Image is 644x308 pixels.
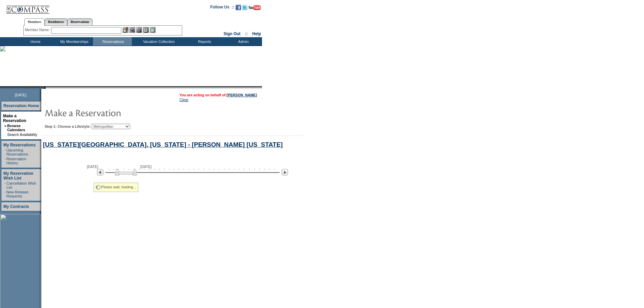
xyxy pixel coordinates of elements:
img: spinner2.gif [96,185,101,190]
b: » [4,124,6,128]
a: Help [252,31,261,36]
td: · [5,190,6,198]
a: Browse Calendars [7,124,25,132]
img: b_edit.gif [123,27,128,33]
a: Follow us on Twitter [242,7,247,11]
img: Subscribe to our YouTube Channel [248,5,261,10]
td: My Memberships [54,37,93,46]
a: [PERSON_NAME] [227,93,257,97]
a: [US_STATE][GEOGRAPHIC_DATA], [US_STATE] - [PERSON_NAME] [US_STATE] [43,141,283,148]
a: Search Availability [7,133,37,137]
td: Vacation Collection [132,37,184,46]
img: promoShadowLeftCorner.gif [43,86,46,89]
td: Home [15,37,54,46]
img: b_calculator.gif [150,27,156,33]
a: Become our fan on Facebook [236,7,241,11]
img: Become our fan on Facebook [236,5,241,10]
img: Next [282,169,288,175]
a: Reservation Home [3,103,39,108]
a: Upcoming Reservations [6,148,28,156]
a: My Reservation Wish List [3,171,33,181]
td: Admin [223,37,262,46]
td: · [5,181,6,189]
img: Follow us on Twitter [242,5,247,10]
a: New Release Requests [6,190,28,198]
img: pgTtlMakeReservation.gif [45,106,180,119]
span: [DATE] [15,93,26,97]
b: Step 1: Choose a Lifestyle: [45,124,91,128]
td: Reservations [93,37,132,46]
a: Residences [45,18,67,25]
span: :: [245,31,248,36]
img: blank.gif [46,86,46,89]
a: Cancellation Wish List [6,181,36,189]
img: Impersonate [136,27,142,33]
img: View [129,27,135,33]
a: Sign Out [223,31,240,36]
a: My Contracts [3,204,29,209]
span: [DATE] [87,165,98,169]
a: Clear [180,98,188,102]
span: [DATE] [140,165,152,169]
a: Subscribe to our YouTube Channel [248,7,261,11]
a: Reservations [67,18,93,25]
div: Member Name: [25,27,51,33]
td: · [4,133,6,137]
td: · [5,157,6,165]
td: Reports [184,37,223,46]
a: Reservation History [6,157,26,165]
img: Reservations [143,27,149,33]
a: Make a Reservation [3,114,26,123]
div: Please wait, loading... [94,183,138,192]
td: · [5,148,6,156]
a: Members [24,18,45,26]
img: Previous [97,169,103,175]
a: My Reservations [3,143,35,147]
td: Follow Us :: [210,4,234,12]
span: You are acting on behalf of: [180,93,257,97]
